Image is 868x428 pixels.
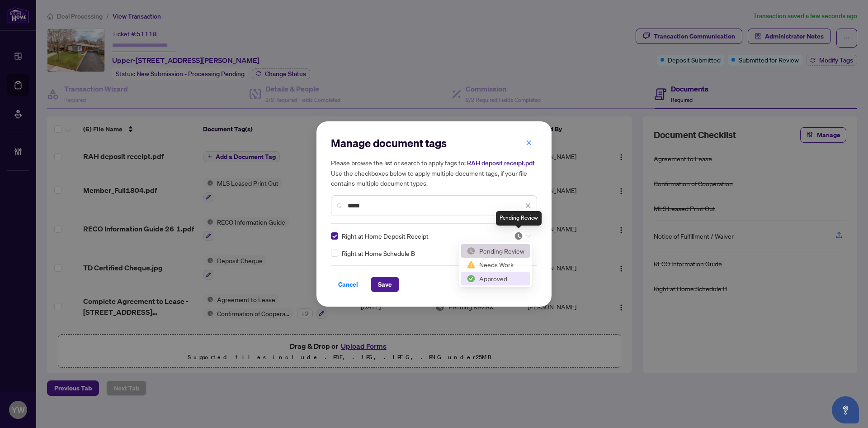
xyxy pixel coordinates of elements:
[331,277,365,292] button: Cancel
[467,247,476,256] img: status
[467,276,476,285] img: status
[832,396,859,423] button: Open asap
[461,244,530,259] div: Pending Review
[331,158,537,188] h5: Please browse the list or search to apply tags to: Use the checkboxes below to apply multiple doc...
[467,275,524,285] div: Approved
[331,136,537,150] h2: Manage document tags
[467,261,524,271] div: Needs Work
[514,231,523,240] img: status
[467,261,476,270] img: status
[342,231,429,241] span: Right at Home Deposit Receipt
[467,246,524,256] div: Pending Review
[461,259,530,273] div: Needs Work
[526,139,532,146] span: close
[371,277,399,292] button: Save
[461,273,530,288] div: Approved
[338,277,358,292] span: Cancel
[525,202,531,209] span: close
[378,277,392,292] span: Save
[514,231,531,240] span: Pending Review
[342,248,415,258] span: Right at Home Schedule B
[467,159,534,167] span: RAH deposit receipt.pdf
[496,211,542,226] div: Pending Review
